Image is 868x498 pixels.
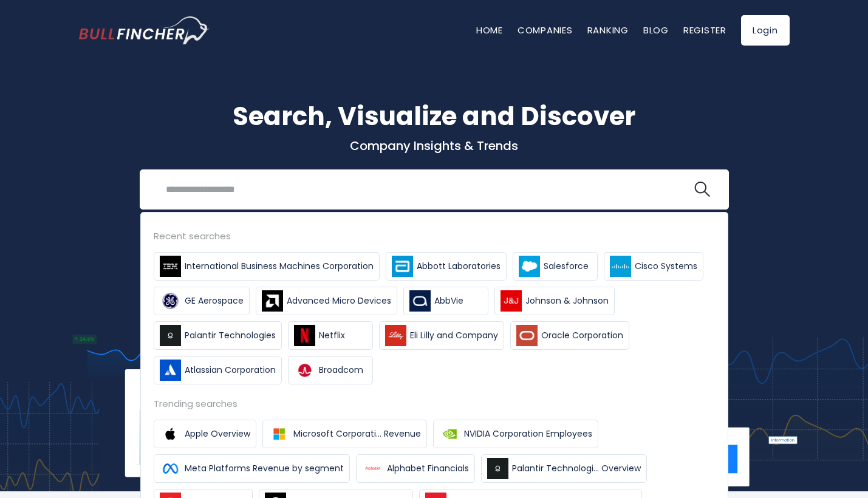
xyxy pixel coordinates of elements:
[79,97,790,135] h1: Search, Visualize and Discover
[494,287,615,315] a: Johnson & Johnson
[319,329,345,342] span: Netflix
[185,428,250,440] span: Apple Overview
[185,364,276,377] span: Atlassian Corporation
[476,24,503,36] a: Home
[288,321,373,350] a: Netflix
[643,24,669,36] a: Blog
[386,252,507,281] a: Abbott Laboratories
[160,256,181,277] img: International Business Machines Corporation
[288,356,373,384] a: Broadcom
[185,295,244,307] span: GE Aerospace
[154,321,282,350] a: Palantir Technologies
[160,360,181,381] img: Atlassian Corporation
[185,260,374,273] span: International Business Machines Corporation
[516,325,538,346] img: Oracle Corporation
[185,329,276,342] span: Palantir Technologies
[79,138,790,154] p: Company Insights & Trends
[604,252,703,281] a: Cisco Systems
[481,454,647,483] a: Palantir Technologi... Overview
[154,454,350,483] a: Meta Platforms Revenue by segment
[154,229,715,243] div: Recent searches
[387,462,469,475] span: Alphabet Financials
[294,360,315,381] img: Broadcom
[293,428,421,440] span: Microsoft Corporati... Revenue
[694,182,710,197] img: search icon
[635,260,697,273] span: Cisco Systems
[433,420,598,448] a: NVIDIA Corporation Employees
[587,24,629,36] a: Ranking
[262,290,283,312] img: Advanced Micro Devices
[256,287,397,315] a: Advanced Micro Devices
[154,420,256,448] a: Apple Overview
[385,325,406,346] img: Eli Lilly and Company
[287,295,391,307] span: Advanced Micro Devices
[541,329,623,342] span: Oracle Corporation
[154,356,282,384] a: Atlassian Corporation
[525,295,609,307] span: Johnson & Johnson
[79,16,210,44] img: bullfincher logo
[154,252,380,281] a: International Business Machines Corporation
[154,287,250,315] a: GE Aerospace
[417,260,501,273] span: Abbott Laboratories
[512,462,641,475] span: Palantir Technologi... Overview
[610,256,631,277] img: Cisco Systems
[410,329,498,342] span: Eli Lilly and Company
[409,290,431,312] img: AbbVie
[464,428,592,440] span: NVIDIA Corporation Employees
[319,364,363,377] span: Broadcom
[519,256,540,277] img: Salesforce
[403,287,488,315] a: AbbVie
[741,15,790,46] a: Login
[510,321,629,350] a: Oracle Corporation
[434,295,463,307] span: AbbVie
[683,24,726,36] a: Register
[185,462,344,475] span: Meta Platforms Revenue by segment
[160,325,181,346] img: Palantir Technologies
[356,454,475,483] a: Alphabet Financials
[513,252,598,281] a: Salesforce
[154,397,715,411] div: Trending searches
[294,325,315,346] img: Netflix
[79,234,790,247] p: What's trending
[160,290,181,312] img: GE Aerospace
[262,420,427,448] a: Microsoft Corporati... Revenue
[392,256,413,277] img: Abbott Laboratories
[501,290,522,312] img: Johnson & Johnson
[379,321,504,350] a: Eli Lilly and Company
[544,260,589,273] span: Salesforce
[518,24,573,36] a: Companies
[79,16,210,44] a: Go to homepage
